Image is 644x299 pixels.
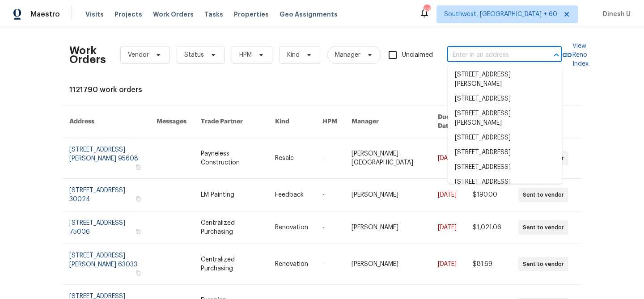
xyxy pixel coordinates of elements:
td: Renovation [268,244,315,285]
span: Manager [335,51,360,59]
span: Visits [85,10,104,19]
td: LM Painting [194,179,268,211]
span: HPM [239,51,252,59]
td: - [315,244,344,285]
td: [PERSON_NAME][GEOGRAPHIC_DATA] [344,138,431,179]
td: - [315,138,344,179]
button: Copy Address [134,195,142,203]
td: [PERSON_NAME] [344,211,431,244]
a: View Reno Index [562,42,589,68]
th: Messages [149,105,194,138]
li: [STREET_ADDRESS] [448,160,562,175]
td: Payneless Construction [194,138,268,179]
th: Trade Partner [194,105,268,138]
td: Centralized Purchasing [194,244,268,285]
th: Due Date [431,105,466,138]
span: Southwest, [GEOGRAPHIC_DATA] + 60 [444,10,557,19]
button: Copy Address [134,227,142,236]
td: - [315,179,344,211]
th: Manager [344,105,431,138]
td: Resale [268,138,315,179]
span: Properties [234,10,269,19]
span: Projects [114,10,142,19]
li: [STREET_ADDRESS][PERSON_NAME] [448,106,562,131]
li: [STREET_ADDRESS] [448,145,562,160]
button: Close [550,49,563,61]
td: [PERSON_NAME] [344,179,431,211]
li: [STREET_ADDRESS][PERSON_NAME] [448,175,562,199]
span: Unclaimed [402,51,433,60]
td: Centralized Purchasing [194,211,268,244]
th: Kind [268,105,315,138]
span: Geo Assignments [280,10,338,19]
input: Enter in an address [447,48,537,62]
th: Address [62,105,149,138]
button: Copy Address [134,269,142,277]
th: HPM [315,105,344,138]
span: Status [184,51,204,59]
td: Feedback [268,179,315,211]
li: [STREET_ADDRESS] [448,92,562,106]
div: 430 [424,5,430,14]
span: Tasks [204,11,223,17]
td: Renovation [268,211,315,244]
li: [STREET_ADDRESS][PERSON_NAME] [448,67,562,92]
div: 1121790 work orders [69,85,575,94]
button: Copy Address [134,163,142,171]
span: Vendor [128,51,149,59]
span: Maestro [30,10,60,19]
h2: Work Orders [69,46,106,64]
span: Dinesh U [599,10,631,19]
li: [STREET_ADDRESS] [448,131,562,145]
td: [PERSON_NAME] [344,244,431,285]
span: Kind [287,51,300,59]
td: - [315,211,344,244]
span: Work Orders [153,10,194,19]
